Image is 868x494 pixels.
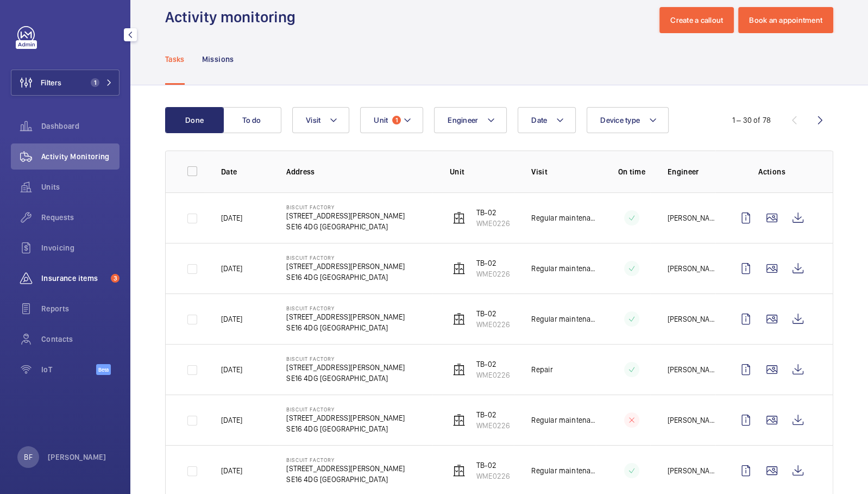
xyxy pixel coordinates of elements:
[531,415,595,426] p: Regular maintenance
[732,115,771,126] div: 1 – 30 of 78
[286,210,405,221] p: [STREET_ADDRESS][PERSON_NAME]
[600,116,640,124] span: Device type
[531,116,547,124] span: Date
[286,355,405,362] p: Biscuit Factory
[202,54,234,65] p: Missions
[668,364,715,375] p: [PERSON_NAME]
[41,273,106,284] span: Insurance items
[531,364,553,375] p: Repair
[476,460,510,471] p: TB-02
[668,166,715,177] p: Engineer
[223,107,281,133] button: To do
[286,406,405,412] p: Biscuit Factory
[659,7,734,33] button: Create a callout
[41,77,61,88] span: Filters
[452,414,466,427] img: elevator.svg
[476,308,510,319] p: TB-02
[221,263,242,274] p: [DATE]
[738,7,833,33] button: Book an appointment
[531,166,595,177] p: Visit
[531,263,595,274] p: Regular maintenance
[733,166,811,177] p: Actions
[587,107,669,133] button: Device type
[668,212,715,223] p: [PERSON_NAME]
[91,78,99,87] span: 1
[165,54,185,65] p: Tasks
[221,465,242,476] p: [DATE]
[221,212,242,223] p: [DATE]
[41,212,119,223] span: Requests
[613,166,650,177] p: On time
[360,107,423,133] button: Unit1
[221,415,242,426] p: [DATE]
[41,364,96,375] span: IoT
[41,121,119,132] span: Dashboard
[286,204,405,210] p: Biscuit Factory
[286,457,405,463] p: Biscuit Factory
[476,258,510,268] p: TB-02
[286,166,432,177] p: Address
[476,218,510,229] p: WME0226
[531,212,595,223] p: Regular maintenance
[450,166,514,177] p: Unit
[286,423,405,434] p: SE16 4DG [GEOGRAPHIC_DATA]
[221,166,269,177] p: Date
[111,274,119,283] span: 3
[286,463,405,474] p: [STREET_ADDRESS][PERSON_NAME]
[48,452,106,462] p: [PERSON_NAME]
[448,116,478,124] span: Engineer
[286,412,405,423] p: [STREET_ADDRESS][PERSON_NAME]
[11,70,119,96] button: Filters1
[41,242,119,253] span: Invoicing
[434,107,507,133] button: Engineer
[518,107,576,133] button: Date
[374,116,388,124] span: Unit
[476,370,510,380] p: WME0226
[286,261,405,272] p: [STREET_ADDRESS][PERSON_NAME]
[476,409,510,420] p: TB-02
[476,319,510,330] p: WME0226
[476,420,510,431] p: WME0226
[286,311,405,322] p: [STREET_ADDRESS][PERSON_NAME]
[286,272,405,283] p: SE16 4DG [GEOGRAPHIC_DATA]
[392,116,401,124] span: 1
[221,314,242,324] p: [DATE]
[476,471,510,482] p: WME0226
[668,415,715,426] p: [PERSON_NAME]
[96,364,111,375] span: Beta
[286,322,405,333] p: SE16 4DG [GEOGRAPHIC_DATA]
[286,373,405,384] p: SE16 4DG [GEOGRAPHIC_DATA]
[452,363,466,376] img: elevator.svg
[452,262,466,275] img: elevator.svg
[668,465,715,476] p: [PERSON_NAME]
[221,364,242,375] p: [DATE]
[452,312,466,326] img: elevator.svg
[668,314,715,324] p: [PERSON_NAME]
[476,268,510,279] p: WME0226
[41,303,119,314] span: Reports
[452,464,466,477] img: elevator.svg
[165,7,302,27] h1: Activity monitoring
[476,207,510,218] p: TB-02
[476,359,510,370] p: TB-02
[286,221,405,232] p: SE16 4DG [GEOGRAPHIC_DATA]
[41,182,119,192] span: Units
[531,314,595,324] p: Regular maintenance
[292,107,349,133] button: Visit
[24,452,32,462] p: BF
[165,107,224,133] button: Done
[452,211,466,224] img: elevator.svg
[41,151,119,162] span: Activity Monitoring
[286,362,405,373] p: [STREET_ADDRESS][PERSON_NAME]
[286,254,405,261] p: Biscuit Factory
[531,465,595,476] p: Regular maintenance
[306,116,320,124] span: Visit
[668,263,715,274] p: [PERSON_NAME]
[41,334,119,345] span: Contacts
[286,305,405,311] p: Biscuit Factory
[286,474,405,485] p: SE16 4DG [GEOGRAPHIC_DATA]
